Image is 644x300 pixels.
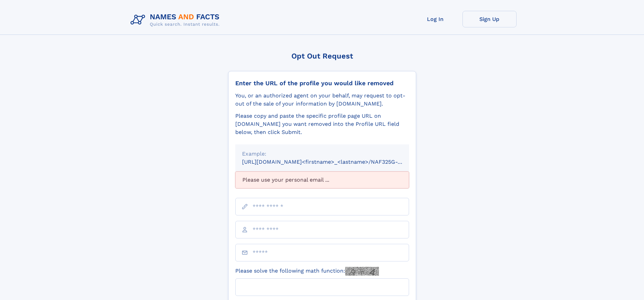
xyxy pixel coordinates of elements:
div: Example: [242,150,402,158]
div: You, or an authorized agent on your behalf, may request to opt-out of the sale of your informatio... [235,92,409,108]
div: Opt Out Request [228,52,416,60]
small: [URL][DOMAIN_NAME]<firstname>_<lastname>/NAF325G-xxxxxxxx [242,159,422,165]
div: Please copy and paste the specific profile page URL on [DOMAIN_NAME] you want removed into the Pr... [235,112,409,136]
a: Log In [408,11,462,27]
label: Please solve the following math function: [235,267,379,276]
div: Enter the URL of the profile you would like removed [235,79,409,87]
div: Please use your personal email ... [235,171,409,188]
a: Sign Up [462,11,517,27]
img: Logo Names and Facts [128,11,225,29]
